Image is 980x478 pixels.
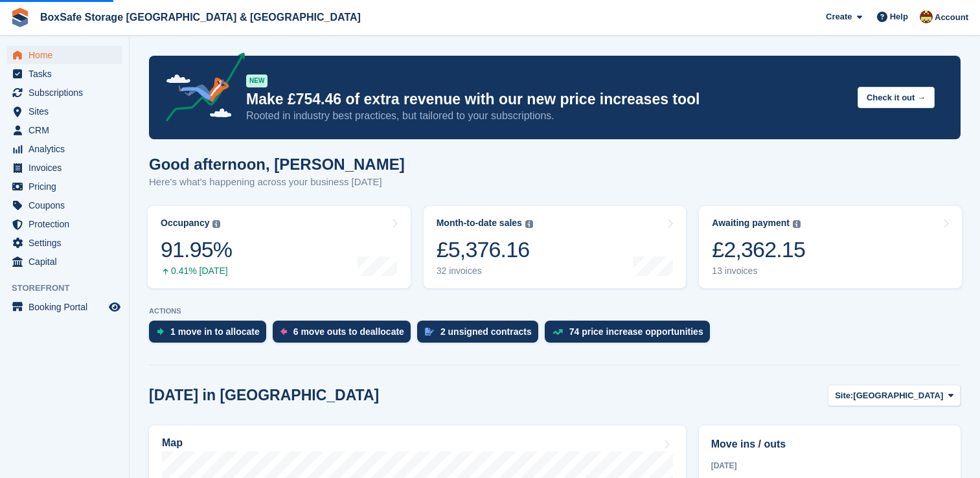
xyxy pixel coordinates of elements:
div: [DATE] [711,460,948,472]
a: 74 price increase opportunities [545,321,716,349]
span: Protection [28,215,106,233]
div: NEW [246,74,268,87]
a: menu [6,84,122,102]
div: Awaiting payment [712,218,790,229]
img: icon-info-grey-7440780725fd019a000dd9b08b2336e03edf1995a4989e88bcd33f0948082b44.svg [212,220,220,228]
p: ACTIONS [149,307,961,315]
a: menu [6,65,122,83]
span: Booking Portal [28,298,106,316]
span: Tasks [28,65,106,83]
a: menu [6,159,122,177]
span: Analytics [28,140,106,158]
a: 6 move outs to deallocate [273,321,417,349]
img: move_outs_to_deallocate_icon-f764333ba52eb49d3ac5e1228854f67142a1ed5810a6f6cc68b1a99e826820c5.svg [280,328,287,336]
a: menu [6,46,122,64]
a: Awaiting payment £2,362.15 13 invoices [699,206,962,288]
a: 2 unsigned contracts [417,321,545,349]
div: Month-to-date sales [437,218,522,229]
div: 13 invoices [712,266,805,277]
a: Preview store [107,299,122,315]
a: menu [6,177,122,196]
div: 74 price increase opportunities [569,326,703,337]
span: Settings [28,234,106,252]
img: icon-info-grey-7440780725fd019a000dd9b08b2336e03edf1995a4989e88bcd33f0948082b44.svg [793,220,801,228]
button: Check it out → [858,87,935,108]
a: Occupancy 91.95% 0.41% [DATE] [148,206,411,288]
span: [GEOGRAPHIC_DATA] [853,389,943,402]
span: Site: [835,389,853,402]
a: menu [6,253,122,271]
div: 1 move in to allocate [170,326,260,337]
a: menu [6,121,122,139]
span: Sites [28,102,106,120]
img: contract_signature_icon-13c848040528278c33f63329250d36e43548de30e8caae1d1a13099fd9432cc5.svg [425,328,434,336]
span: Home [28,46,106,64]
a: 1 move in to allocate [149,321,273,349]
span: Subscriptions [28,84,106,102]
a: menu [6,298,122,316]
p: Make £754.46 of extra revenue with our new price increases tool [246,90,847,109]
img: stora-icon-8386f47178a22dfd0bd8f6a31ec36ba5ce8667c1dd55bd0f319d3a0aa187defe.svg [10,8,30,27]
img: icon-info-grey-7440780725fd019a000dd9b08b2336e03edf1995a4989e88bcd33f0948082b44.svg [525,220,533,228]
a: Month-to-date sales £5,376.16 32 invoices [424,206,687,288]
h2: [DATE] in [GEOGRAPHIC_DATA] [149,387,379,404]
span: Create [826,10,852,23]
div: 0.41% [DATE] [161,266,232,277]
div: £2,362.15 [712,236,805,263]
a: menu [6,234,122,252]
button: Site: [GEOGRAPHIC_DATA] [828,385,961,406]
img: price-adjustments-announcement-icon-8257ccfd72463d97f412b2fc003d46551f7dbcb40ab6d574587a9cd5c0d94... [155,52,245,126]
a: menu [6,196,122,214]
h2: Move ins / outs [711,437,948,452]
div: 6 move outs to deallocate [293,326,404,337]
span: Pricing [28,177,106,196]
a: menu [6,140,122,158]
a: menu [6,215,122,233]
div: 32 invoices [437,266,533,277]
span: Storefront [12,282,129,295]
span: Capital [28,253,106,271]
div: 2 unsigned contracts [440,326,532,337]
h2: Map [162,437,183,449]
div: Occupancy [161,218,209,229]
h1: Good afternoon, [PERSON_NAME] [149,155,405,173]
p: Rooted in industry best practices, but tailored to your subscriptions. [246,109,847,123]
p: Here's what's happening across your business [DATE] [149,175,405,190]
span: Coupons [28,196,106,214]
div: 91.95% [161,236,232,263]
img: price_increase_opportunities-93ffe204e8149a01c8c9dc8f82e8f89637d9d84a8eef4429ea346261dce0b2c0.svg [553,329,563,335]
div: £5,376.16 [437,236,533,263]
a: menu [6,102,122,120]
span: Invoices [28,159,106,177]
span: CRM [28,121,106,139]
span: Help [890,10,908,23]
a: BoxSafe Storage [GEOGRAPHIC_DATA] & [GEOGRAPHIC_DATA] [35,6,366,28]
span: Account [935,11,968,24]
img: move_ins_to_allocate_icon-fdf77a2bb77ea45bf5b3d319d69a93e2d87916cf1d5bf7949dd705db3b84f3ca.svg [157,328,164,336]
img: Kim [920,10,933,23]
